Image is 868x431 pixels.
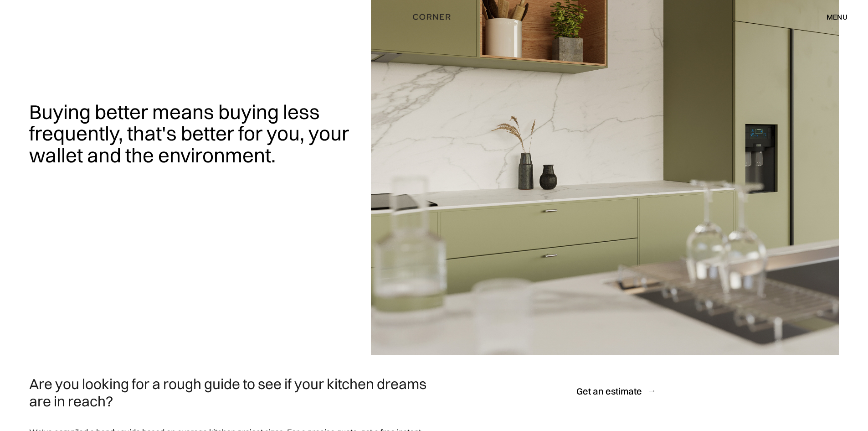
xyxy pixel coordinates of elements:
div: menu [827,13,847,21]
a: home [402,11,467,23]
h2: Are you looking for a rough guide to see if your kitchen dreams are in reach? [29,375,429,410]
h1: Buying better means buying less frequently, that's better for you, your wallet and the environment. [29,101,360,166]
div: menu [817,9,847,25]
a: Get an estimate [576,380,654,402]
div: Get an estimate [576,385,642,397]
